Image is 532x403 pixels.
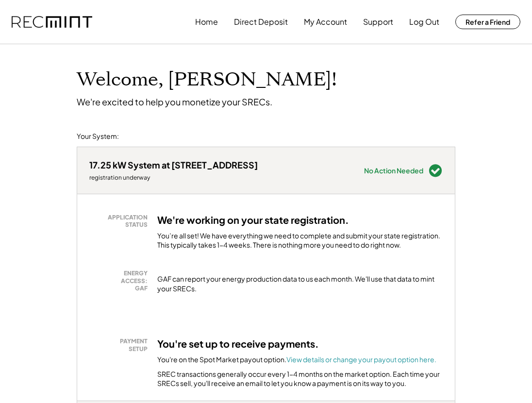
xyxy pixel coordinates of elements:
div: Your System: [77,132,119,141]
button: Refer a Friend [455,15,520,29]
button: My Account [304,12,347,32]
div: ENERGY ACCESS: GAF [94,269,148,292]
div: registration underway [89,174,258,182]
button: Direct Deposit [234,12,288,32]
div: SREC transactions generally occur every 1-4 months on the market option. Each time your SRECs sel... [157,369,443,388]
div: GAF can report your energy production data to us each month. We'll use that data to mint your SRECs. [157,274,443,293]
button: Home [195,12,218,32]
h3: You're set up to receive payments. [157,337,319,350]
a: View details or change your payout option here. [286,355,436,364]
div: You’re all set! We have everything we need to complete and submit your state registration. This t... [157,231,443,250]
h3: We're working on your state registration. [157,214,349,226]
button: Log Out [409,12,439,32]
div: We're excited to help you monetize your SRECs. [77,96,272,107]
img: recmint-logotype%403x.png [12,16,92,28]
div: APPLICATION STATUS [94,214,148,229]
div: PAYMENT SETUP [94,337,148,353]
h1: Welcome, [PERSON_NAME]! [77,68,337,91]
div: No Action Needed [364,167,423,174]
div: You're on the Spot Market payout option. [157,355,436,365]
div: 17.25 kW System at [STREET_ADDRESS] [89,159,258,170]
button: Support [363,12,393,32]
